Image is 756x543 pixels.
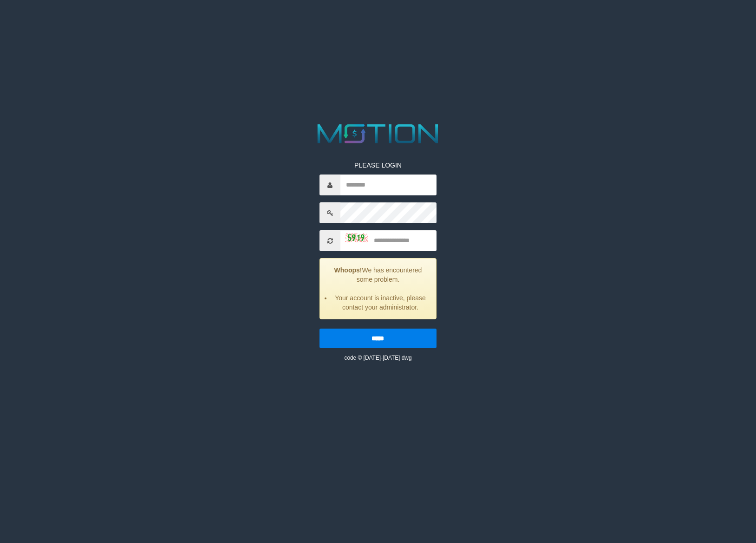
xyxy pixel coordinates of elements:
[312,121,444,147] img: MOTION_logo.png
[345,233,368,243] img: captcha
[334,266,362,274] strong: Whoops!
[319,161,436,170] p: PLEASE LOGIN
[344,355,411,361] small: code © [DATE]-[DATE] dwg
[319,258,436,319] div: We has encountered some problem.
[332,293,429,312] li: Your account is inactive, please contact your administrator.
